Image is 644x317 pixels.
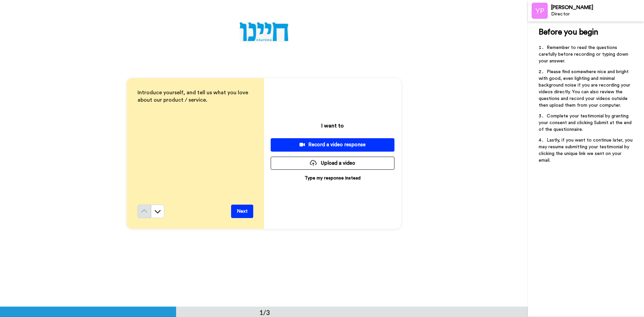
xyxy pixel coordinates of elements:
span: Remember to read the questions carefully before recording or typing down your answer. [539,45,630,63]
button: Record a video response [271,138,394,151]
button: Next [231,205,253,218]
img: Profile Image [532,3,548,19]
span: Before you begin [539,28,598,36]
div: Record a video response [276,141,389,148]
span: Complete your testimonial by granting your consent and clicking Submit at the end of the question... [539,114,633,132]
span: Please find somewhere nice and bright with good, even lighting and minimal background noise if yo... [539,69,632,108]
div: [PERSON_NAME] [551,4,644,11]
p: Type my response instead [305,175,361,181]
span: Lastly, if you want to continue later, you may resume submitting your testimonial by clicking the... [539,138,634,163]
p: I want to [321,122,344,130]
button: Upload a video [271,157,394,170]
div: Director [551,11,644,17]
div: 1/3 [249,308,281,317]
span: Introduce yourself, and tell us what you love about our product / service. [138,90,250,103]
